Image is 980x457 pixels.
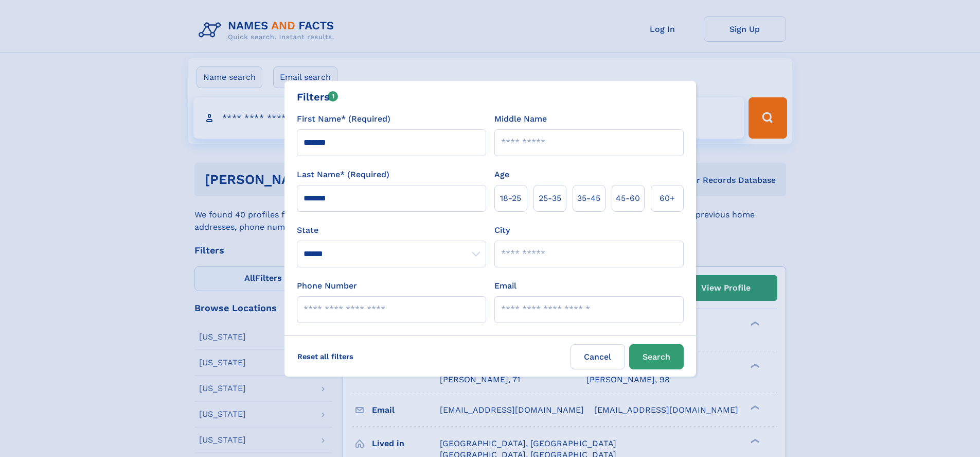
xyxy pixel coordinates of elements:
[494,113,547,125] label: Middle Name
[629,344,684,369] button: Search
[494,224,510,236] label: City
[297,224,486,236] label: State
[616,192,640,205] span: 45‑60
[571,344,625,369] label: Cancel
[297,89,338,105] div: Filters
[660,192,675,205] span: 60+
[577,192,600,205] span: 35‑45
[291,344,360,369] label: Reset all filters
[539,192,561,205] span: 25‑35
[297,280,357,292] label: Phone Number
[500,192,521,205] span: 18‑25
[297,168,389,181] label: Last Name* (Required)
[297,113,390,125] label: First Name* (Required)
[494,168,509,181] label: Age
[494,280,516,292] label: Email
